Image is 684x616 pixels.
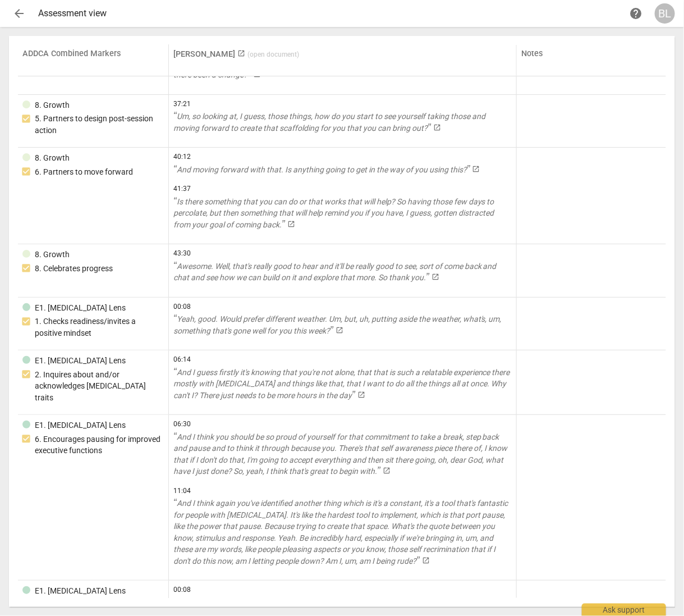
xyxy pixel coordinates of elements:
a: Help [626,3,646,24]
div: 5. Partners to design post-session action [35,113,164,136]
span: launch [422,556,430,564]
a: Awesome. Well, that's really good to hear and it'll be really good to see, sort of come back and ... [173,261,512,284]
div: E1. [MEDICAL_DATA] Lens [35,355,126,367]
span: And I think you should be so proud of yourself for that commitment to take a break, step back and... [173,432,507,476]
span: And I guess firstly it's knowing that you're not alone, that that is such a relatable experience ... [173,368,510,400]
span: Is there something that you can do or that works that will help? So having those few days to perc... [173,197,494,229]
span: arrow_back [12,7,26,20]
span: launch [433,124,441,131]
div: 8. Growth [35,152,70,164]
span: 43:30 [173,249,512,258]
div: 1. Checks readiness/invites a positive mindset [35,316,164,339]
span: 41:37 [173,184,512,194]
div: E1. [MEDICAL_DATA] Lens [35,302,126,314]
a: Um, so looking at, I guess, those things, how do you start to see yourself taking those and movin... [173,111,512,134]
span: ( open document ) [247,51,299,58]
span: Awesome. Well, that's really good to hear and it'll be really good to see, sort of come back and ... [173,262,497,282]
th: Notes [517,45,666,76]
span: help [629,7,642,20]
span: 00:08 [173,585,512,595]
span: launch [237,49,245,57]
span: 00:08 [173,302,512,312]
span: Um, so looking at, I guess, those things, how do you start to see yourself taking those and movin... [173,112,485,133]
span: 11:04 [173,486,512,496]
th: ADDCA Combined Markers [18,45,169,76]
a: [PERSON_NAME] (open document) [173,49,299,59]
div: 8. Celebrates progress [35,263,113,275]
span: And I think again you've identified another thing which is it's a constant, it's a tool that's fa... [173,499,508,565]
a: Is there something that you can do or that works that will help? So having those few days to perc... [173,196,512,231]
div: 8. Growth [35,99,70,111]
span: launch [431,273,439,281]
span: launch [357,391,365,399]
span: Yeah, good. Would prefer different weather. Um, but, uh, putting aside the weather, what's, um, s... [173,314,502,335]
span: launch [383,467,391,474]
span: 06:30 [173,419,512,429]
span: 37:21 [173,99,512,109]
a: And I guess firstly it's knowing that you're not alone, that that is such a relatable experience ... [173,367,512,401]
div: 8. Growth [35,249,70,261]
div: 2. Inquires about and/or acknowledges [MEDICAL_DATA] traits [35,369,164,404]
div: 6. Encourages pausing for improved executive functions [35,434,164,457]
a: And I think you should be so proud of yourself for that commitment to take a break, step back and... [173,431,512,477]
span: launch [472,165,480,173]
button: BL [655,3,675,24]
span: 40:12 [173,152,512,162]
span: 06:14 [173,355,512,364]
div: E1. [MEDICAL_DATA] Lens [35,585,126,597]
span: launch [287,220,295,228]
span: launch [336,326,343,334]
a: And moving forward with that. Is anything going to get in the way of you using this? [173,164,512,176]
span: And moving forward with that. Is anything going to get in the way of you using this? [173,165,470,174]
div: Assessment view [38,8,626,19]
div: Ask support [582,604,666,616]
a: Yeah, good. Would prefer different weather. Um, but, uh, putting aside the weather, what's, um, s... [173,313,512,336]
a: And I think again you've identified another thing which is it's a constant, it's a tool that's fa... [173,498,512,567]
div: 6. Partners to move forward [35,166,133,178]
div: E1. [MEDICAL_DATA] Lens [35,419,126,431]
